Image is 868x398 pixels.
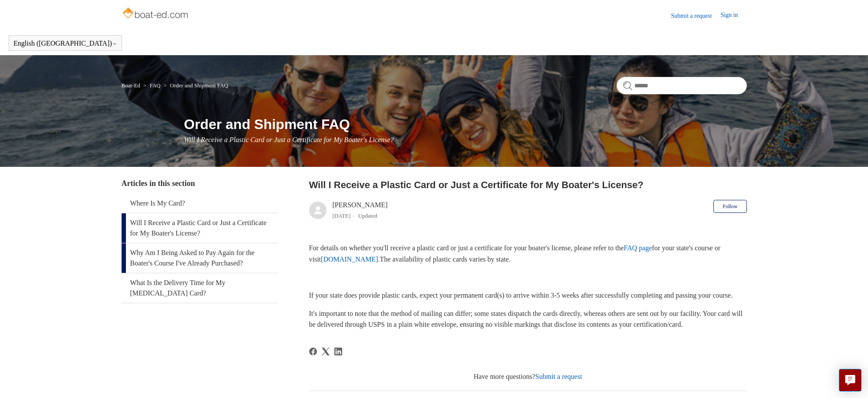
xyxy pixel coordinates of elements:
li: Order and Shipment FAQ [162,82,228,89]
time: 04/08/2025, 12:43 [333,212,351,219]
a: LinkedIn [334,348,342,355]
input: Search [617,77,747,94]
a: FAQ page [624,244,652,252]
a: Where Is My Card? [122,194,278,213]
a: Submit a request [671,11,720,20]
p: For details on whether you'll receive a plastic card or just a certificate for your boater's lice... [309,242,747,265]
h2: Will I Receive a Plastic Card or Just a Certificate for My Boater's License? [309,178,747,192]
button: English ([GEOGRAPHIC_DATA]) [13,40,117,47]
a: FAQ [150,82,161,89]
a: [DOMAIN_NAME]. [321,255,380,263]
p: It's important to note that the method of mailing can differ; some states dispatch the cards dire... [309,308,747,330]
a: Order and Shipment FAQ [170,82,228,89]
a: Submit a request [535,373,582,380]
a: Why Am I Being Asked to Pay Again for the Boater's Course I've Already Purchased? [122,243,278,273]
img: Boat-Ed Help Center home page [122,5,191,23]
svg: Share this page on X Corp [322,348,330,355]
div: [PERSON_NAME] [333,200,388,221]
a: X Corp [322,348,330,355]
a: Facebook [309,348,317,355]
a: Will I Receive a Plastic Card or Just a Certificate for My Boater's License? [122,213,278,243]
li: FAQ [142,82,162,89]
li: Boat-Ed [122,82,142,89]
h1: Order and Shipment FAQ [184,114,747,135]
svg: Share this page on LinkedIn [334,348,342,355]
p: If your state does provide plastic cards, expect your permanent card(s) to arrive within 3-5 week... [309,290,747,301]
button: Follow Article [713,200,746,213]
a: What Is the Delivery Time for My [MEDICAL_DATA] Card? [122,273,278,303]
svg: Share this page on Facebook [309,348,317,355]
li: Updated [358,212,377,219]
span: Articles in this section [122,179,195,188]
a: Boat-Ed [122,82,140,89]
span: Will I Receive a Plastic Card or Just a Certificate for My Boater's License? [184,136,394,143]
div: Have more questions? [309,371,747,382]
a: Sign in [720,10,746,21]
button: Live chat [839,369,861,391]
